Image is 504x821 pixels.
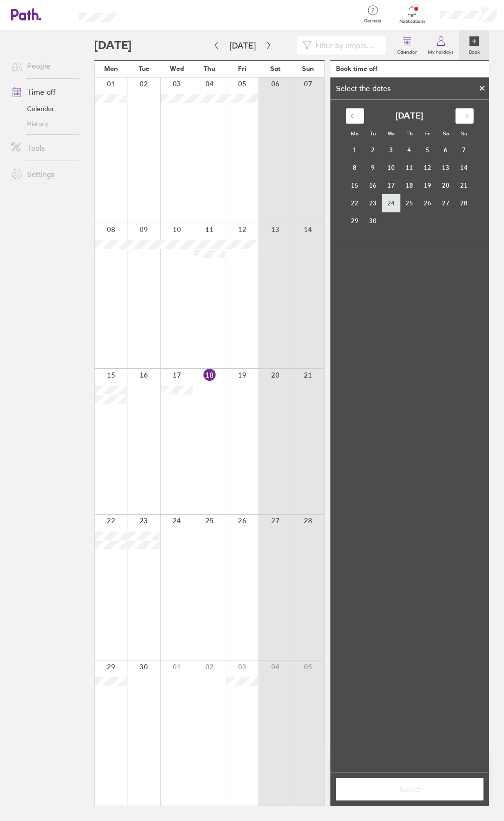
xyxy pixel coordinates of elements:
td: Choose Thursday, September 11, 2025 as your check-in date. It’s available. [400,159,419,176]
a: Tools [4,139,79,157]
td: Choose Wednesday, September 10, 2025 as your check-in date. It’s available. [382,159,400,176]
td: Choose Wednesday, September 17, 2025 as your check-in date. It’s available. [382,176,400,194]
span: Thu [203,65,215,72]
label: Calendar [392,47,422,55]
td: Choose Monday, September 22, 2025 as your check-in date. It’s available. [346,194,364,212]
td: Choose Monday, September 15, 2025 as your check-in date. It’s available. [346,176,364,194]
td: Choose Wednesday, September 24, 2025 as your check-in date. It’s available. [382,194,400,212]
td: Choose Tuesday, September 30, 2025 as your check-in date. It’s available. [364,212,382,230]
a: Calendar [392,30,422,60]
span: Get help [357,18,388,24]
td: Choose Friday, September 12, 2025 as your check-in date. It’s available. [419,159,437,176]
small: Fr [425,130,430,137]
td: Choose Thursday, September 4, 2025 as your check-in date. It’s available. [400,141,419,159]
td: Choose Monday, September 1, 2025 as your check-in date. It’s available. [346,141,364,159]
td: Choose Sunday, September 14, 2025 as your check-in date. It’s available. [455,159,473,176]
small: Mo [351,130,358,137]
label: Book [463,47,485,55]
td: Choose Monday, September 8, 2025 as your check-in date. It’s available. [346,159,364,176]
small: Sa [443,130,449,137]
input: Filter by employee [312,36,380,54]
span: Select [343,785,477,793]
td: Choose Saturday, September 27, 2025 as your check-in date. It’s available. [437,194,455,212]
td: Choose Saturday, September 13, 2025 as your check-in date. It’s available. [437,159,455,176]
span: Mon [104,65,118,72]
a: People [4,56,79,75]
span: Sat [270,65,280,72]
div: Book time off [336,65,378,72]
td: Choose Tuesday, September 9, 2025 as your check-in date. It’s available. [364,159,382,176]
td: Choose Sunday, September 21, 2025 as your check-in date. It’s available. [455,176,473,194]
td: Choose Friday, September 19, 2025 as your check-in date. It’s available. [419,176,437,194]
small: Tu [370,130,376,137]
label: My holidays [422,47,459,55]
small: We [388,130,395,137]
td: Choose Tuesday, September 2, 2025 as your check-in date. It’s available. [364,141,382,159]
td: Choose Tuesday, September 23, 2025 as your check-in date. It’s available. [364,194,382,212]
a: Book [459,30,489,60]
td: Choose Saturday, September 6, 2025 as your check-in date. It’s available. [437,141,455,159]
span: Fri [238,65,246,72]
td: Choose Thursday, September 25, 2025 as your check-in date. It’s available. [400,194,419,212]
span: Notifications [397,19,427,24]
a: Time off [4,83,79,101]
a: Calendar [4,101,79,116]
small: Th [406,130,413,137]
div: Move backward to switch to the previous month. [346,108,364,124]
a: Settings [4,165,79,183]
span: Tue [139,65,149,72]
span: Sun [302,65,314,72]
td: Choose Monday, September 29, 2025 as your check-in date. It’s available. [346,212,364,230]
td: Choose Friday, September 26, 2025 as your check-in date. It’s available. [419,194,437,212]
td: Choose Sunday, September 28, 2025 as your check-in date. It’s available. [455,194,473,212]
a: History [4,116,79,131]
td: Choose Friday, September 5, 2025 as your check-in date. It’s available. [419,141,437,159]
div: Select the dates [330,84,396,92]
div: Move forward to switch to the next month. [455,108,474,124]
div: Calendar [336,100,484,241]
td: Choose Saturday, September 20, 2025 as your check-in date. It’s available. [437,176,455,194]
td: Choose Tuesday, September 16, 2025 as your check-in date. It’s available. [364,176,382,194]
td: Choose Wednesday, September 3, 2025 as your check-in date. It’s available. [382,141,400,159]
a: My holidays [422,30,459,60]
td: Choose Sunday, September 7, 2025 as your check-in date. It’s available. [455,141,473,159]
small: Su [461,130,467,137]
span: Wed [170,65,184,72]
button: Select [336,778,483,800]
button: [DATE] [222,38,263,53]
td: Choose Thursday, September 18, 2025 as your check-in date. It’s available. [400,176,419,194]
a: Notifications [397,5,427,24]
strong: [DATE] [395,111,423,121]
